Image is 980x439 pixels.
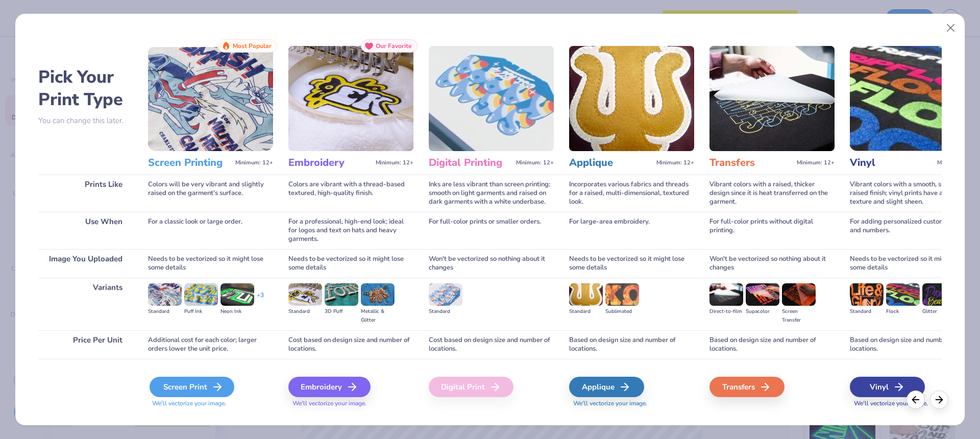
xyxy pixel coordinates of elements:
[569,46,694,151] img: Applique
[516,159,554,166] span: Minimum: 12+
[257,291,264,308] div: + 3
[148,330,273,359] div: Additional cost for each color; larger orders lower the unit price.
[886,283,920,306] img: Flock
[709,249,835,278] div: Won't be vectorized so nothing about it changes
[850,377,925,397] div: Vinyl
[288,175,413,212] div: Colors are vibrant with a thread-based textured, high-quality finish.
[782,283,816,306] img: Screen Transfer
[288,46,413,151] img: Embroidery
[288,249,413,278] div: Needs to be vectorized so it might lose some details
[38,66,133,111] h2: Pick Your Print Type
[709,283,743,306] img: Direct-to-film
[605,283,639,306] img: Sublimated
[709,46,835,151] img: Transfers
[429,175,554,212] div: Inks are less vibrant than screen printing; smooth on light garments and raised on dark garments ...
[429,249,554,278] div: Won't be vectorized so nothing about it changes
[150,377,234,397] div: Screen Print
[850,212,975,249] div: For adding personalized custom names and numbers.
[148,399,273,408] span: We'll vectorize your image.
[361,283,395,306] img: Metallic & Glitter
[288,212,413,249] div: For a professional, high-end look; ideal for logos and text on hats and heavy garments.
[709,307,743,316] div: Direct-to-film
[38,175,133,212] div: Prints Like
[709,330,835,359] div: Based on design size and number of locations.
[656,159,694,166] span: Minimum: 12+
[220,283,254,306] img: Neon Ink
[850,249,975,278] div: Needs to be vectorized so it might lose some details
[922,283,956,306] img: Glitter
[709,377,785,397] div: Transfers
[288,330,413,359] div: Cost based on design size and number of locations.
[569,399,694,408] span: We'll vectorize your image.
[569,330,694,359] div: Based on design size and number of locations.
[148,156,231,169] h3: Screen Printing
[569,283,603,306] img: Standard
[937,159,975,166] span: Minimum: 12+
[569,377,644,397] div: Applique
[288,156,372,169] h3: Embroidery
[797,159,835,166] span: Minimum: 12+
[850,283,884,306] img: Standard
[184,283,218,306] img: Puff Ink
[361,307,395,325] div: Metallic & Glitter
[38,116,133,125] p: You can change this later.
[376,159,413,166] span: Minimum: 12+
[38,278,133,330] div: Variants
[709,175,835,212] div: Vibrant colors with a raised, thicker design since it is heat transferred on the garment.
[429,156,512,169] h3: Digital Printing
[288,307,322,316] div: Standard
[376,42,412,50] span: Our Favorite
[429,46,554,151] img: Digital Printing
[429,330,554,359] div: Cost based on design size and number of locations.
[148,307,182,316] div: Standard
[233,42,272,50] span: Most Popular
[850,307,884,316] div: Standard
[709,212,835,249] div: For full-color prints without digital printing.
[429,307,462,316] div: Standard
[746,283,779,306] img: Supacolor
[184,307,218,316] div: Puff Ink
[569,175,694,212] div: Incorporates various fabrics and threads for a raised, multi-dimensional, textured look.
[429,377,513,397] div: Digital Print
[288,399,413,408] span: We'll vectorize your image.
[569,156,652,169] h3: Applique
[850,46,975,151] img: Vinyl
[429,212,554,249] div: For full-color prints or smaller orders.
[235,159,273,166] span: Minimum: 12+
[569,307,603,316] div: Standard
[38,212,133,249] div: Use When
[288,377,371,397] div: Embroidery
[148,249,273,278] div: Needs to be vectorized so it might lose some details
[220,307,254,316] div: Neon Ink
[850,399,975,408] span: We'll vectorize your image.
[148,175,273,212] div: Colors will be very vibrant and slightly raised on the garment's surface.
[850,175,975,212] div: Vibrant colors with a smooth, slightly raised finish; vinyl prints have a consistent texture and ...
[782,307,816,325] div: Screen Transfer
[325,283,358,306] img: 3D Puff
[850,330,975,359] div: Based on design size and number of locations.
[148,283,182,306] img: Standard
[746,307,779,316] div: Supacolor
[569,212,694,249] div: For large-area embroidery.
[886,307,920,316] div: Flock
[850,156,933,169] h3: Vinyl
[38,330,133,359] div: Price Per Unit
[709,156,793,169] h3: Transfers
[429,283,462,306] img: Standard
[288,283,322,306] img: Standard
[148,212,273,249] div: For a classic look or large order.
[605,307,639,316] div: Sublimated
[569,249,694,278] div: Needs to be vectorized so it might lose some details
[941,18,961,38] button: Close
[922,307,956,316] div: Glitter
[148,46,273,151] img: Screen Printing
[38,249,133,278] div: Image You Uploaded
[325,307,358,316] div: 3D Puff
